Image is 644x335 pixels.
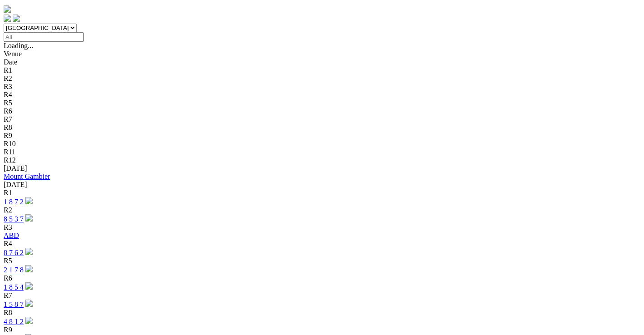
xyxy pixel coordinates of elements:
[4,172,50,180] a: Mount Gambier
[4,249,24,256] a: 8 7 6 2
[4,99,640,107] div: R5
[4,83,640,91] div: R3
[4,148,640,156] div: R11
[4,66,640,74] div: R1
[4,115,640,123] div: R7
[25,317,33,324] img: play-circle.svg
[25,300,33,307] img: play-circle.svg
[25,282,33,290] img: play-circle.svg
[4,301,24,308] a: 1 5 8 7
[4,266,24,274] a: 2 1 7 8
[4,283,24,291] a: 1 8 5 4
[25,214,33,222] img: play-circle.svg
[4,291,640,300] div: R7
[4,156,640,164] div: R12
[4,257,640,265] div: R5
[4,223,640,232] div: R3
[4,206,640,214] div: R2
[4,181,640,189] div: [DATE]
[4,74,640,83] div: R2
[4,42,33,49] span: Loading...
[4,32,84,42] input: Select date
[13,15,20,22] img: twitter.svg
[4,5,11,13] img: logo-grsa-white.png
[4,309,640,317] div: R8
[25,248,33,255] img: play-circle.svg
[4,326,640,334] div: R9
[25,197,33,204] img: play-circle.svg
[4,15,11,22] img: facebook.svg
[4,140,640,148] div: R10
[4,132,640,140] div: R9
[4,240,640,248] div: R4
[4,274,640,282] div: R6
[4,91,640,99] div: R4
[4,198,24,206] a: 1 8 7 2
[4,50,640,58] div: Venue
[25,265,33,272] img: play-circle.svg
[4,232,19,239] a: ABD
[4,58,640,66] div: Date
[4,164,640,172] div: [DATE]
[4,215,24,223] a: 8 5 3 7
[4,123,640,132] div: R8
[4,107,640,115] div: R6
[4,189,640,197] div: R1
[4,318,24,325] a: 4 8 1 2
